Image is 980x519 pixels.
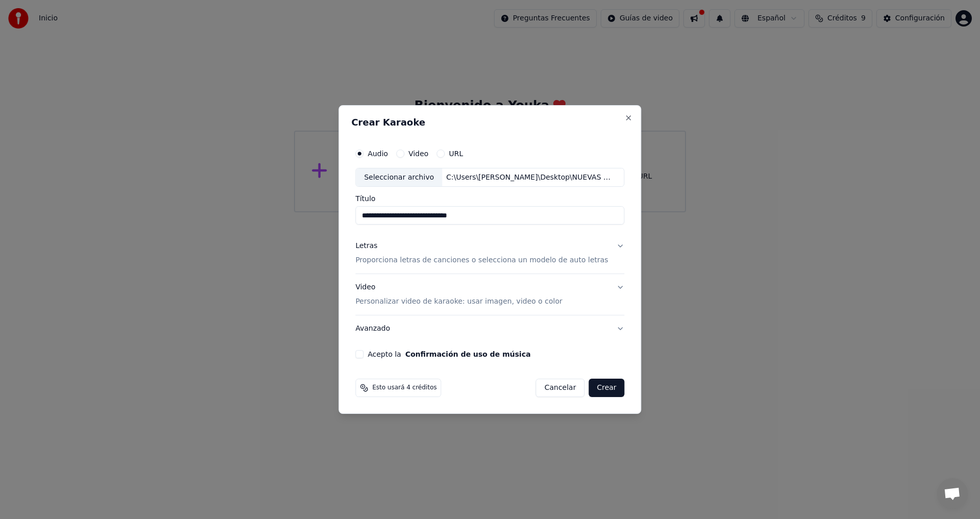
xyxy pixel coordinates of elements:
[536,379,585,397] button: Cancelar
[355,256,608,266] p: Proporciona letras de canciones o selecciona un modelo de auto letras
[367,150,388,157] label: Audio
[367,351,530,358] label: Acepto la
[449,150,463,157] label: URL
[355,275,624,315] button: VideoPersonalizar video de karaoke: usar imagen, video o color
[351,118,628,127] h2: Crear Karaoke
[372,384,436,392] span: Esto usará 4 créditos
[355,241,377,252] div: Letras
[355,315,624,342] button: Avanzado
[355,195,624,203] label: Título
[355,233,624,274] button: LetrasProporciona letras de canciones o selecciona un modelo de auto letras
[408,150,428,157] label: Video
[405,351,531,358] button: Acepto la
[442,172,616,183] div: C:\Users\[PERSON_NAME]\Desktop\NUEVAS CANCIONES IA\REGALO QUE LA VIDA ME DIO\REGALO QUE LA VISA M...
[589,379,624,397] button: Crear
[355,296,562,307] p: Personalizar video de karaoke: usar imagen, video o color
[356,168,442,187] div: Seleccionar archivo
[355,283,562,307] div: Video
